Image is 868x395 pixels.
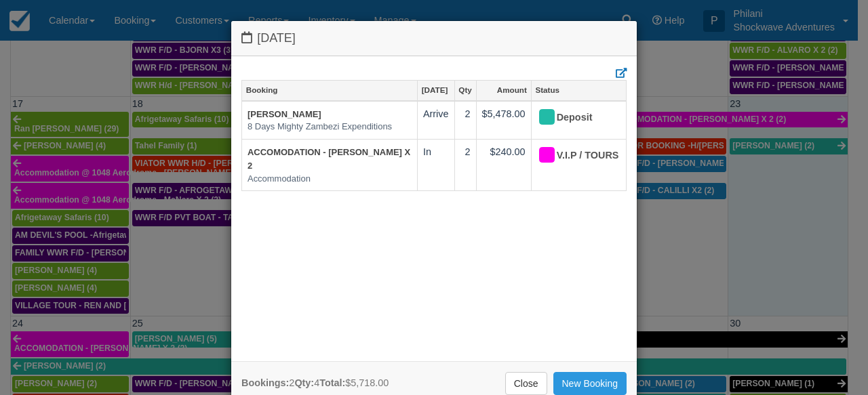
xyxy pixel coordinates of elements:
a: ACCOMODATION - [PERSON_NAME] X 2 [248,147,410,171]
td: $240.00 [476,139,531,191]
td: 2 [454,101,476,140]
td: 2 [454,139,476,191]
strong: Bookings: [241,377,289,388]
a: Booking [242,81,417,100]
a: Status [532,81,626,100]
em: 8 Days Mighty Zambezi Expenditions [248,121,412,133]
a: Qty [455,81,476,100]
a: Amount [477,81,531,100]
em: Accommodation [248,173,412,186]
a: [DATE] [418,81,454,100]
td: Arrive [417,101,454,140]
h4: [DATE] [241,31,627,45]
div: Deposit [537,107,609,129]
td: In [417,139,454,191]
strong: Total: [319,377,345,388]
div: V.I.P / TOURS [537,145,609,167]
td: $5,478.00 [476,101,531,140]
a: [PERSON_NAME] [248,109,321,119]
a: Close [505,372,547,395]
a: New Booking [553,372,627,395]
strong: Qty: [294,377,314,388]
div: 2 4 $5,718.00 [241,376,389,390]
